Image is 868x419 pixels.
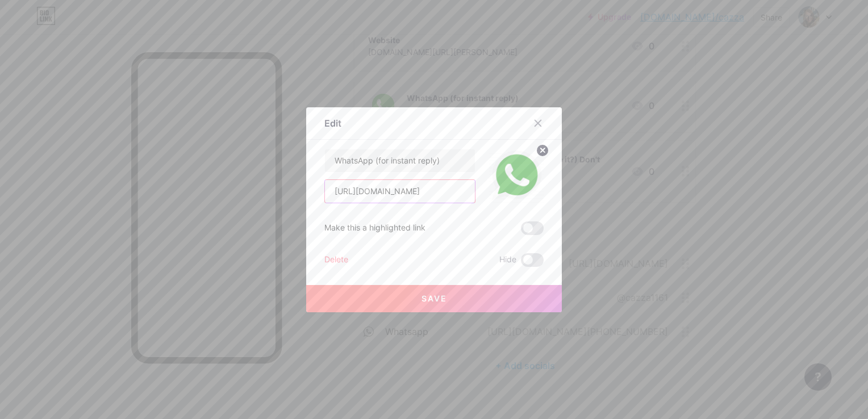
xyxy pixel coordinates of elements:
[422,294,447,303] span: Save
[325,149,475,172] input: Title
[324,253,348,267] div: Delete
[324,221,425,235] div: Make this a highlighted link
[489,149,544,203] img: link_thumbnail
[325,180,475,203] input: URL
[306,285,562,312] button: Save
[499,253,516,267] span: Hide
[324,116,341,130] div: Edit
